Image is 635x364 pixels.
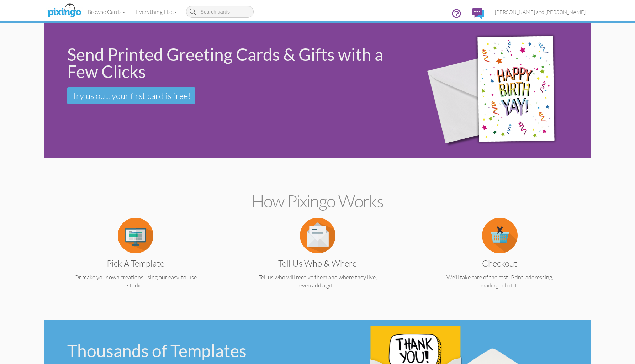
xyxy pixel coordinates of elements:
img: item.alt [118,218,153,253]
img: item.alt [482,218,518,253]
a: Everything Else [131,3,182,21]
h3: Pick a Template [64,259,207,268]
img: item.alt [300,218,335,253]
a: Tell us Who & Where Tell us who will receive them and where they live, even add a gift! [240,231,395,290]
a: Pick a Template Or make your own creations using our easy-to-use studio. [58,231,213,290]
a: Checkout We'll take care of the rest! Print, addressing, mailing, all of it! [423,231,577,290]
h3: Checkout [428,259,572,268]
h2: How Pixingo works [57,192,578,211]
p: Tell us who will receive them and where they live, even add a gift! [240,273,395,290]
span: [PERSON_NAME] and [PERSON_NAME] [495,9,586,15]
p: Or make your own creations using our easy-to-use studio. [58,273,213,290]
input: Search cards [186,6,254,18]
div: Send Printed Greeting Cards & Gifts with a Few Clicks [67,46,403,80]
img: 942c5090-71ba-4bfc-9a92-ca782dcda692.png [414,13,586,169]
a: Try us out, your first card is free! [67,87,195,104]
span: Try us out, your first card is free! [72,90,191,101]
a: [PERSON_NAME] and [PERSON_NAME] [490,3,591,21]
h3: Tell us Who & Where [246,259,390,268]
img: pixingo logo [46,2,83,20]
p: We'll take care of the rest! Print, addressing, mailing, all of it! [423,273,577,290]
a: Browse Cards [82,3,131,21]
div: Thousands of Templates [67,342,312,359]
img: comments.svg [472,8,484,19]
